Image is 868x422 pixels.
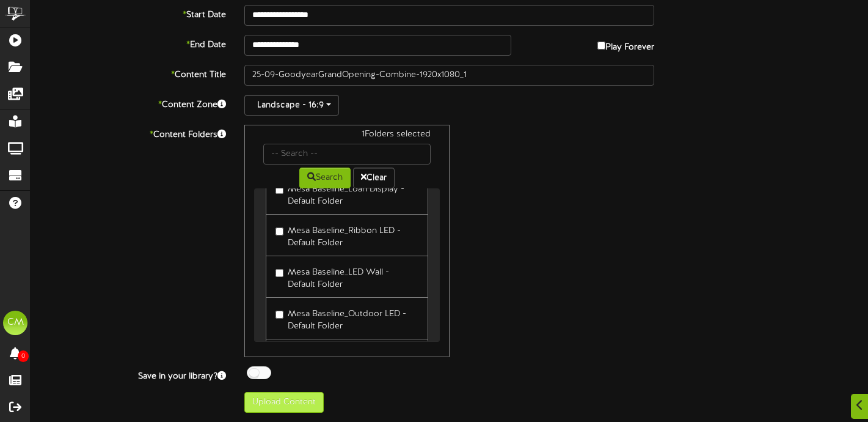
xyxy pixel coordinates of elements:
label: Mesa Baseline_LED Wall - Default Folder [275,262,418,291]
label: Content Folders [21,125,235,141]
button: Search [299,168,351,188]
button: Clear [353,168,395,188]
input: Mesa Baseline_LED Wall - Default Folder [275,269,283,277]
span: 0 [18,350,29,362]
label: Mesa Baseline_Ribbon LED - Default Folder [275,221,418,250]
button: Landscape - 16:9 [244,95,339,116]
label: Start Date [21,5,235,21]
input: Mesa Baseline_Outdoor LED - Default Folder [275,311,283,319]
label: Play Forever [597,35,654,54]
label: Content Zone [21,95,235,111]
label: Content Title [21,65,235,81]
input: Mesa Baseline_Loan Display - Default Folder [275,186,283,194]
input: Title of this Content [244,65,654,86]
label: End Date [21,35,235,51]
input: Mesa Baseline_Ribbon LED - Default Folder [275,228,283,235]
input: -- Search -- [263,144,430,165]
label: Save in your library? [21,366,235,383]
div: 1 Folders selected [254,128,439,144]
div: CM [3,311,27,335]
label: Mesa Baseline_Outdoor LED - Default Folder [275,304,418,333]
button: Upload Content [244,392,324,413]
label: Mesa Baseline_Loan Display - Default Folder [275,179,418,208]
input: Play Forever [597,42,605,50]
